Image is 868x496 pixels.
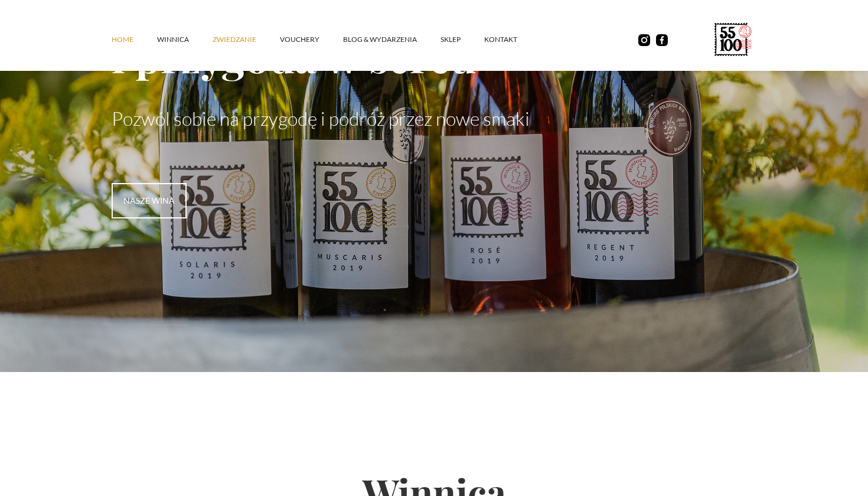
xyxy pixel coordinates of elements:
[213,22,280,57] a: ZWIEDZANIE
[157,22,213,57] a: winnica
[112,183,187,218] a: nasze wina
[484,22,541,57] a: kontakt
[112,22,157,57] a: Home
[440,22,484,57] a: SKLEP
[343,22,440,57] a: Blog & Wydarzenia
[280,22,343,57] a: vouchery
[112,107,756,130] p: Pozwól sobie na przygodę i podróż przez nowe smaki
